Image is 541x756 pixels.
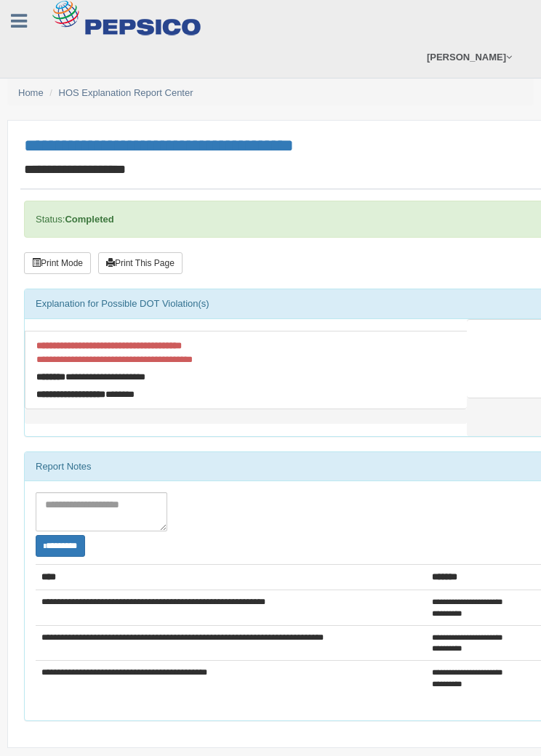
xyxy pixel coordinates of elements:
a: [PERSON_NAME] [420,36,519,78]
a: Home [18,87,44,98]
button: Print Mode [24,252,91,274]
a: HOS Explanation Report Center [59,87,193,98]
button: Change Filter Options [36,535,85,557]
strong: Completed [65,214,113,225]
button: Print This Page [98,252,183,274]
